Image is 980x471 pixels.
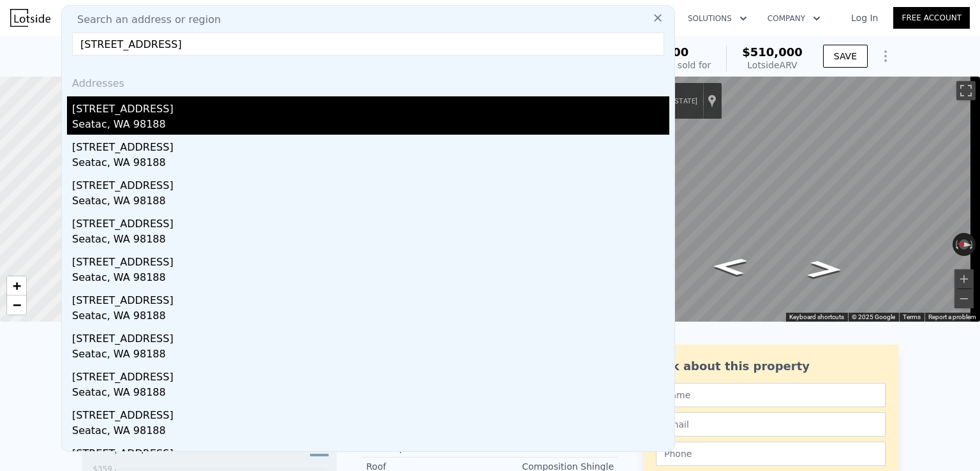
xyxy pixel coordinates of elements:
[7,295,26,315] a: Zoom out
[656,442,886,466] input: Phone
[72,193,669,211] div: Seatac, WA 98188
[893,7,970,29] a: Free Account
[72,403,669,423] div: [STREET_ADDRESS]
[72,33,664,56] input: Enter an address, city, region, neighborhood or zip code
[72,250,669,270] div: [STREET_ADDRESS]
[72,423,669,441] div: Seatac, WA 98188
[953,233,960,256] button: Rotate counterclockwise
[72,232,669,250] div: Seatac, WA 98188
[952,239,976,250] button: Reset the view
[873,43,898,69] button: Show Options
[656,357,886,375] div: Ask about this property
[852,313,895,320] span: © 2025 Google
[72,270,669,288] div: Seatac, WA 98188
[742,45,803,59] span: $510,000
[7,276,26,295] a: Zoom in
[72,326,669,347] div: [STREET_ADDRESS]
[793,257,857,282] path: Go South, Naval Ave
[742,59,803,71] div: Lotside ARV
[72,96,669,117] div: [STREET_ADDRESS]
[823,45,868,68] button: SAVE
[72,173,669,193] div: [STREET_ADDRESS]
[656,383,886,407] input: Name
[13,297,21,313] span: −
[954,289,974,308] button: Zoom out
[678,7,757,30] button: Solutions
[656,412,886,437] input: Email
[72,211,669,232] div: [STREET_ADDRESS]
[584,77,980,322] div: Street View
[72,135,669,155] div: [STREET_ADDRESS]
[72,117,669,135] div: Seatac, WA 98188
[72,155,669,173] div: Seatac, WA 98188
[584,77,980,322] div: Map
[67,12,221,27] span: Search an address or region
[789,313,844,322] button: Keyboard shortcuts
[928,313,976,320] a: Report a problem
[72,364,669,385] div: [STREET_ADDRESS]
[67,66,669,96] div: Addresses
[708,94,716,108] a: Show location on map
[954,269,974,288] button: Zoom in
[72,385,669,403] div: Seatac, WA 98188
[90,442,209,463] div: Price per Square Foot
[72,308,669,326] div: Seatac, WA 98188
[72,441,669,461] div: [STREET_ADDRESS]
[10,9,50,27] img: Lotside
[757,7,831,30] button: Company
[72,288,669,308] div: [STREET_ADDRESS]
[836,11,893,24] a: Log In
[956,81,976,100] button: Toggle fullscreen view
[969,233,976,256] button: Rotate clockwise
[13,278,21,294] span: +
[903,313,921,320] a: Terms (opens in new tab)
[72,347,669,364] div: Seatac, WA 98188
[697,254,761,280] path: Go North, Naval Ave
